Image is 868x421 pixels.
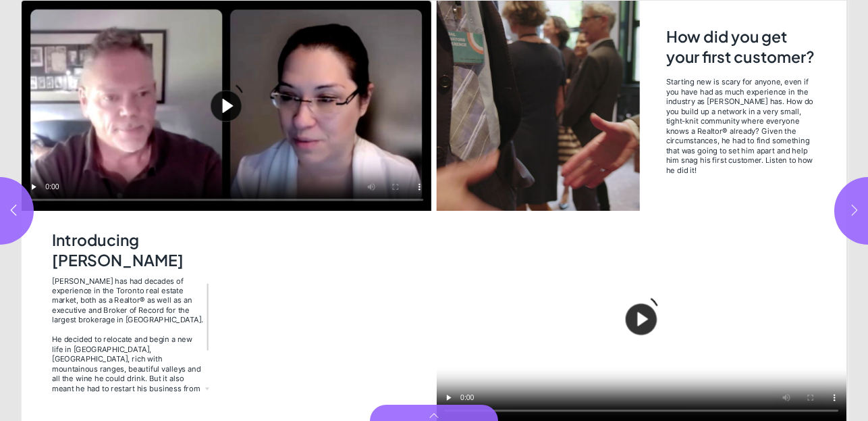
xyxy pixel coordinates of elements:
[52,276,205,324] div: [PERSON_NAME] has had decades of experience in the Toronto real estate market, both as a Realtor®...
[666,26,816,69] h2: How did you get your first customer?
[52,230,207,268] h2: Introducing [PERSON_NAME]
[666,77,814,174] span: Starting new is scary for anyone, even if you have had as much experience in the industry as [PER...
